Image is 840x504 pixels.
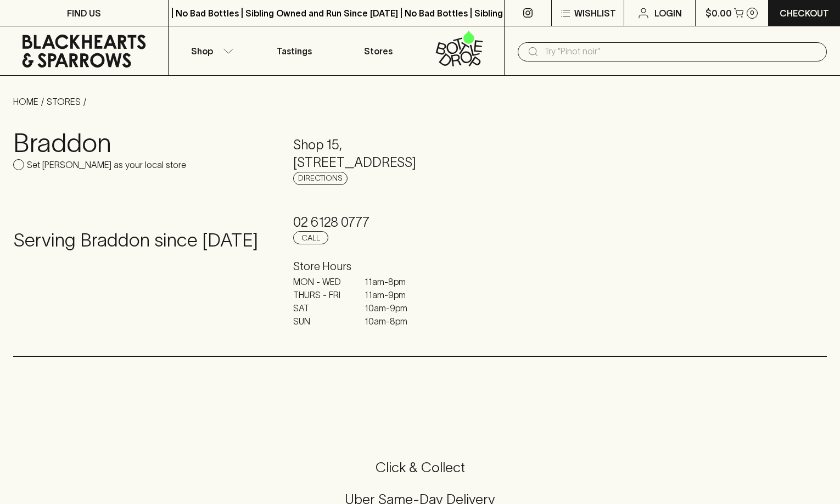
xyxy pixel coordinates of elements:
p: THURS - FRI [293,288,348,301]
h5: Shop 15 , [STREET_ADDRESS] [293,136,547,171]
p: SAT [293,301,348,315]
p: 10am - 8pm [365,315,419,328]
input: Try "Pinot noir" [544,43,818,60]
button: Shop [169,26,253,75]
p: Login [654,7,682,20]
p: 0 [750,10,754,16]
a: HOME [13,97,38,107]
p: 11am - 9pm [365,288,419,301]
h5: Click & Collect [13,458,827,477]
p: Stores [364,44,393,58]
p: SUN [293,315,348,328]
p: MON - WED [293,275,348,288]
h5: 02 6128 0777 [293,214,547,231]
p: Tastings [277,44,312,58]
p: FIND US [67,7,101,20]
a: Tastings [253,26,337,75]
p: 11am - 8pm [365,275,419,288]
a: Call [293,231,328,244]
h4: Serving Braddon since [DATE] [13,229,267,252]
p: Checkout [780,7,829,20]
p: 10am - 9pm [365,301,419,315]
a: Directions [293,172,348,185]
p: Shop [191,44,213,58]
h3: Braddon [13,127,267,158]
a: Stores [337,26,421,75]
p: Wishlist [574,7,616,20]
h6: Store Hours [293,257,547,275]
p: Set [PERSON_NAME] as your local store [27,158,186,171]
a: STORES [47,97,81,107]
p: $0.00 [705,7,732,20]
